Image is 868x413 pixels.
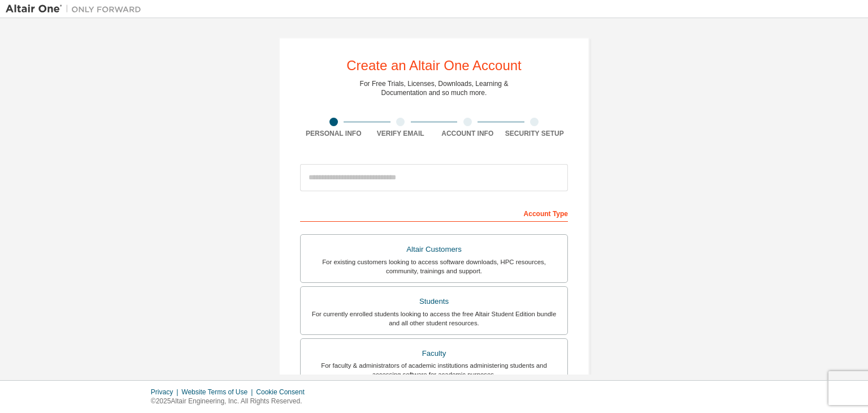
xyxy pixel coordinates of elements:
[181,388,256,397] div: Website Terms of Use
[151,397,311,406] p: © 2025 Altair Engineering, Inc. All Rights Reserved.
[307,294,561,309] div: Students
[307,242,561,257] div: Altair Customers
[307,361,561,379] div: For faculty & administrators of academic institutions administering students and accessing softwa...
[6,3,147,15] img: Altair One
[307,309,561,328] div: For currently enrolled students looking to access the free Altair Student Edition bundle and all ...
[300,129,367,138] div: Personal Info
[307,346,561,362] div: Faculty
[501,129,568,138] div: Security Setup
[300,204,568,222] div: Account Type
[151,388,181,397] div: Privacy
[256,388,311,397] div: Cookie Consent
[307,257,561,276] div: For existing customers looking to access software downloads, HPC resources, community, trainings ...
[360,79,509,97] div: For Free Trials, Licenses, Downloads, Learning & Documentation and so much more.
[367,129,435,138] div: Verify Email
[434,129,501,138] div: Account Info
[346,59,522,72] div: Create an Altair One Account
